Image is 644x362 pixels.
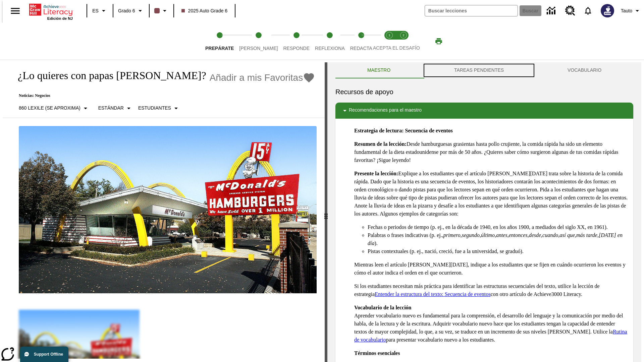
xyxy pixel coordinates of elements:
button: Support Offline [20,347,68,362]
span: Prepárate [205,46,234,51]
em: así que [559,232,575,238]
li: Pistas contextuales (p. ej., nació, creció, fue a la universidad, se graduó). [368,247,628,255]
div: Recomendaciones para el maestro [335,103,633,119]
em: último [481,232,495,238]
div: Instructional Panel Tabs [335,62,633,78]
button: Prepárate step 1 of 5 [200,23,239,60]
span: Support Offline [34,352,63,357]
p: Aprender vocabulario nuevo es fundamental para la comprensión, el desarrollo del lenguaje y la co... [354,304,628,344]
input: Buscar campo [425,5,518,16]
div: Pulsa la tecla de intro o la barra espaciadora y luego presiona las flechas de derecha e izquierd... [325,62,327,362]
div: reading [3,62,325,359]
li: Palabras o frases indicativas (p. ej., , , , , , , , , , ). [368,231,628,247]
p: Explique a los estudiantes que el artículo [PERSON_NAME][DATE] trata sobre la historia de la comi... [354,170,628,218]
span: ACEPTA EL DESAFÍO [373,45,420,51]
p: Estudiantes [138,105,171,112]
div: activity [327,62,641,362]
a: Centro de recursos, Se abrirá en una pestaña nueva. [561,2,579,20]
button: Tipo de apoyo, Estándar [96,102,136,114]
p: Mientras leen el artículo [PERSON_NAME][DATE], indique a los estudiantes que se fijen en cuándo o... [354,261,628,277]
button: Grado: Grado 6, Elige un grado [115,5,147,17]
a: Entender la estructura del texto: Secuencia de eventos [375,291,490,297]
h1: ¿Lo quieres con papas [PERSON_NAME]? [11,69,206,82]
em: cuando [542,232,558,238]
em: segundo [462,232,480,238]
em: entonces [509,232,528,238]
p: Desde hamburguesas grasientas hasta pollo crujiente, la comida rápida ha sido un elemento fundame... [354,140,628,164]
button: Seleccione Lexile, 860 Lexile (Se aproxima) [16,102,92,114]
strong: Presente la lección: [354,171,398,176]
button: Reflexiona step 4 of 5 [310,23,350,60]
span: 2025 Auto Grade 6 [181,7,228,14]
div: Portada [29,2,73,20]
p: Recomendaciones para el maestro [349,107,422,115]
button: Responde step 3 of 5 [278,23,315,60]
p: Estándar [98,105,124,112]
em: primero [443,232,461,238]
h6: Recursos de apoyo [335,86,633,97]
button: Seleccionar estudiante [136,102,183,114]
span: ES [92,7,99,14]
strong: Estrategia de lectura: Secuencia de eventos [354,128,453,133]
p: 860 Lexile (Se aproxima) [19,105,80,112]
button: Acepta el desafío lee step 1 of 2 [380,23,399,60]
p: Si los estudiantes necesitan más práctica para identificar las estructuras secuenciales del texto... [354,282,628,298]
span: Reflexiona [315,46,345,51]
button: Perfil/Configuración [618,5,644,17]
strong: Términos esenciales [354,350,400,356]
a: Centro de información [543,2,561,20]
img: Avatar [601,4,614,17]
button: Imprimir [428,35,449,47]
button: Maestro [335,62,422,78]
button: El color de la clase es café oscuro. Cambiar el color de la clase. [152,5,171,17]
button: Redacta step 5 of 5 [345,23,378,60]
text: 2 [402,34,404,37]
button: Lee step 2 of 5 [234,23,283,60]
text: 1 [388,34,390,37]
span: Redacta [350,46,372,51]
strong: Resumen de la lección: [354,141,407,147]
button: Abrir el menú lateral [5,1,25,21]
a: Notificaciones [579,2,597,19]
button: TAREAS PENDIENTES [422,62,536,78]
button: Añadir a mis Favoritas - ¿Lo quieres con papas fritas? [210,72,315,83]
em: desde [529,232,541,238]
em: más tarde [576,232,597,238]
strong: Vocabulario de la lección [354,305,412,310]
li: Fechas o periodos de tiempo (p. ej., en la década de 1940, en los años 1900, a mediados del siglo... [368,223,628,231]
em: antes [496,232,507,238]
span: Grado 6 [118,7,135,14]
span: Tauto [621,7,632,14]
button: VOCABULARIO [536,62,633,78]
button: Lenguaje: ES, Selecciona un idioma [89,5,111,17]
span: Añadir a mis Favoritas [210,72,303,83]
p: Noticias: Negocios [11,93,315,98]
button: Escoja un nuevo avatar [597,2,618,19]
span: Responde [283,46,310,51]
span: [PERSON_NAME] [239,46,278,51]
button: Acepta el desafío contesta step 2 of 2 [394,23,413,60]
img: Uno de los primeros locales de McDonald's, con el icónico letrero rojo y los arcos amarillos. [19,126,317,294]
span: Edición de NJ [47,16,73,20]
